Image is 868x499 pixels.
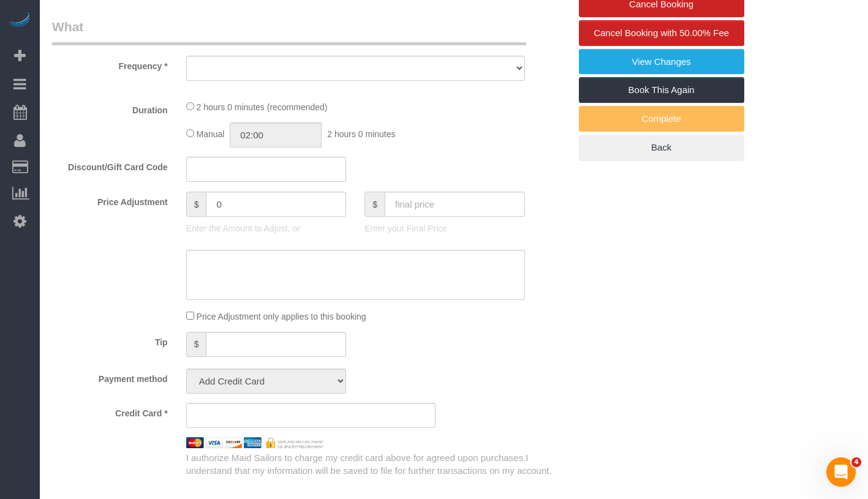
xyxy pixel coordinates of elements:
label: Payment method [43,369,177,385]
a: Back [579,135,744,160]
span: 2 hours 0 minutes [327,129,395,139]
a: Cancel Booking with 50.00% Fee [579,20,744,46]
label: Tip [43,332,177,348]
p: Enter the Amount to Adjust, or [186,222,347,234]
label: Price Adjustment [43,192,177,208]
span: 4 [851,457,861,467]
label: Discount/Gift Card Code [43,157,177,173]
span: Cancel Booking with 50.00% Fee [594,28,729,38]
img: Automaid Logo [7,12,32,29]
iframe: Intercom live chat [826,457,856,487]
span: Price Adjustment only applies to this booking [197,312,366,321]
span: $ [186,192,206,217]
span: 2 hours 0 minutes (recommended) [197,102,328,112]
input: final price [385,192,525,217]
label: Duration [43,100,177,116]
span: Manual [197,129,225,139]
label: Frequency * [43,56,177,72]
label: Credit Card * [43,403,177,419]
span: $ [186,332,206,357]
legend: What [52,18,526,45]
iframe: Secure card payment input frame [197,410,425,421]
a: View Changes [579,49,744,75]
p: Enter your Final Price [364,222,525,234]
a: Book This Again [579,77,744,103]
img: credit cards [177,437,333,448]
div: I authorize Maid Sailors to charge my credit card above for agreed upon purchases. [177,451,579,478]
span: $ [364,192,385,217]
